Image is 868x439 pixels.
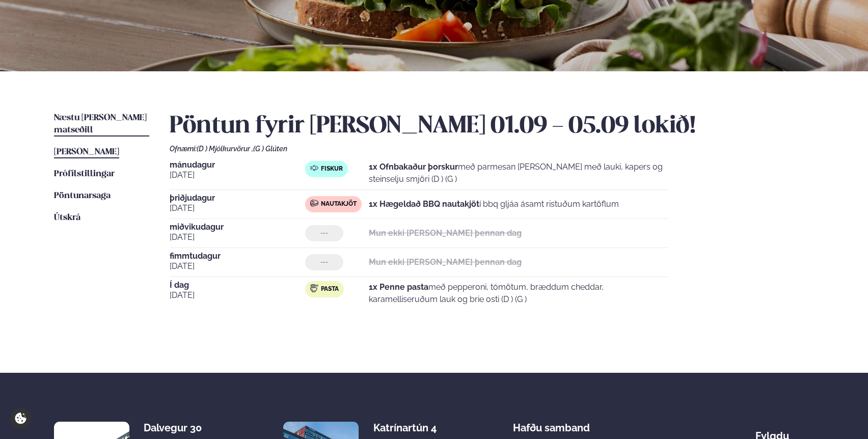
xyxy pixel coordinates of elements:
strong: Mun ekki [PERSON_NAME] þennan dag [369,257,522,267]
p: í bbq gljáa ásamt ristuðum kartöflum [369,198,619,210]
a: Næstu [PERSON_NAME] matseðill [54,112,149,136]
div: Dalvegur 30 [144,422,225,434]
img: fish.svg [310,164,318,172]
img: pasta.svg [310,284,318,292]
span: [PERSON_NAME] [54,148,119,156]
span: Pöntunarsaga [54,191,111,200]
span: --- [320,229,328,237]
span: mánudagur [170,161,305,169]
span: Í dag [170,281,305,289]
a: Útskrá [54,212,80,224]
div: Katrínartún 4 [373,422,454,434]
span: Pasta [321,285,339,293]
strong: 1x Ofnbakaður þorskur [369,162,458,172]
a: Prófílstillingar [54,168,115,180]
span: [DATE] [170,231,305,243]
span: Útskrá [54,213,80,222]
img: beef.svg [310,199,318,207]
span: Fiskur [321,165,343,173]
span: Næstu [PERSON_NAME] matseðill [54,114,147,134]
span: [DATE] [170,169,305,181]
strong: 1x Hægeldað BBQ nautakjöt [369,199,479,209]
span: miðvikudagur [170,223,305,231]
strong: Mun ekki [PERSON_NAME] þennan dag [369,228,522,238]
a: Pöntunarsaga [54,190,111,202]
span: Prófílstillingar [54,170,115,178]
div: Ofnæmi: [170,145,815,153]
span: [DATE] [170,202,305,214]
a: [PERSON_NAME] [54,146,119,158]
p: með pepperoni, tómötum, bræddum cheddar, karamelliseruðum lauk og brie osti (D ) (G ) [369,281,669,306]
span: Hafðu samband [513,414,590,434]
p: með parmesan [PERSON_NAME] með lauki, kapers og steinselju smjöri (D ) (G ) [369,161,669,185]
h2: Pöntun fyrir [PERSON_NAME] 01.09 - 05.09 lokið! [170,112,815,141]
span: [DATE] [170,289,305,301]
span: --- [320,258,328,266]
span: Nautakjöt [321,200,357,208]
a: Cookie settings [10,408,31,429]
span: fimmtudagur [170,252,305,260]
strong: 1x Penne pasta [369,282,428,292]
span: (D ) Mjólkurvörur , [197,145,253,153]
span: (G ) Glúten [253,145,287,153]
span: [DATE] [170,260,305,272]
span: þriðjudagur [170,194,305,202]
